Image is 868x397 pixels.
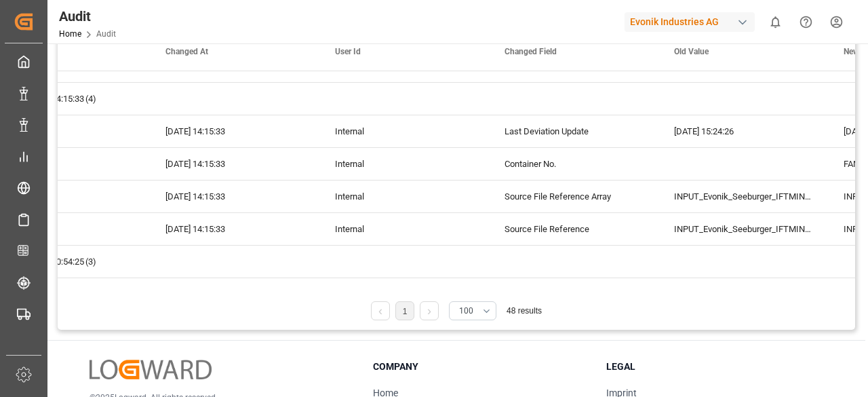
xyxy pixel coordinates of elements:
[505,47,557,56] span: Changed Field
[149,181,319,212] div: [DATE] 14:15:33
[658,213,827,245] div: INPUT_Evonik_Seeburger_IFTMIN_1002980751_20250722172245170.edi
[149,213,319,245] div: [DATE] 14:15:33
[606,360,823,374] h3: Legal
[459,305,473,317] span: 100
[335,47,361,56] span: User Id
[90,360,212,379] img: Logward Logo
[319,181,488,212] div: Internal
[403,307,408,316] a: 1
[319,213,488,245] div: Internal
[674,47,709,56] span: Old Value
[319,115,488,147] div: Internal
[791,7,821,37] button: Help Center
[319,148,488,180] div: Internal
[149,148,319,180] div: [DATE] 14:15:33
[149,115,319,147] div: [DATE] 14:15:33
[85,246,96,278] span: (3)
[488,148,658,180] div: Container No.
[760,7,791,37] button: show 0 new notifications
[625,9,760,35] button: Evonik Industries AG
[165,47,208,56] span: Changed At
[85,83,96,115] span: (4)
[658,181,827,212] div: INPUT_Evonik_Seeburger_IFTMIN_1002975509_20250721114015236.edi,INPUT_Evonik_Seeburger_IFTMIN_1002...
[488,278,658,310] div: Source File Reference Array
[395,301,414,320] li: 1
[373,360,590,374] h3: Company
[488,115,658,147] div: Last Deviation Update
[319,278,488,310] div: Internal
[59,29,81,39] a: Home
[488,213,658,245] div: Source File Reference
[658,278,827,310] div: INPUT_Evonik_Seeburger_IFTMIN_1002975509_20250721114015236.edi,INPUT_Evonik_Seeburger_IFTMIN_1002...
[507,306,542,316] span: 48 results
[420,301,439,320] li: Next Page
[149,278,319,310] div: [DATE] 20:54:25
[658,115,827,147] div: [DATE] 15:24:26
[488,181,658,212] div: Source File Reference Array
[371,301,390,320] li: Previous Page
[59,6,116,26] div: Audit
[449,301,496,320] button: open menu
[625,12,755,32] div: Evonik Industries AG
